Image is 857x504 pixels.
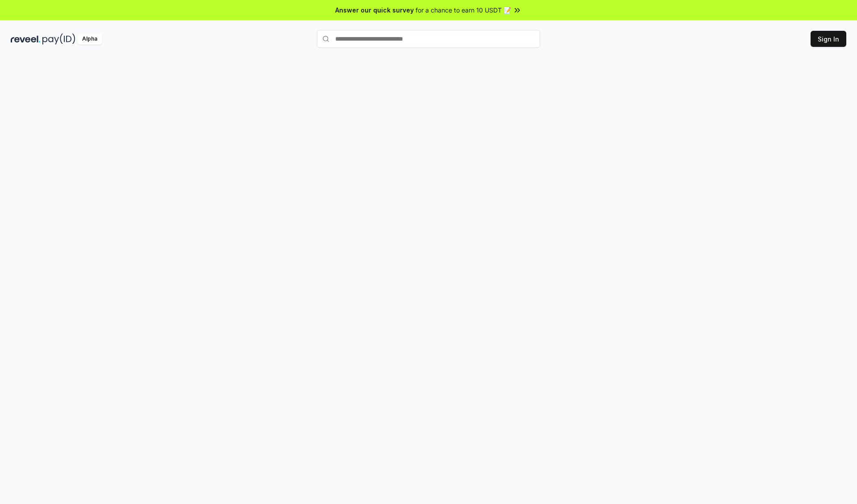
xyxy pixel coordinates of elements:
button: Sign In [811,31,846,47]
img: pay_id [42,33,75,45]
span: for a chance to earn 10 USDT 📝 [416,5,511,15]
img: reveel_dark [11,33,41,45]
span: Answer our quick survey [335,5,414,15]
div: Alpha [77,33,102,45]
